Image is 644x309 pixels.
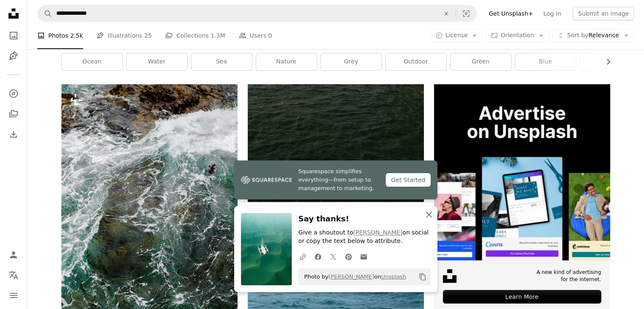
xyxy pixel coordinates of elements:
a: outdoor [386,53,446,70]
button: Sort byRelevance [552,29,634,42]
h3: Say thanks! [299,213,431,225]
a: Share over email [356,248,371,265]
a: a bird sitting on a rock in the ocean [61,213,238,221]
a: Collections [5,105,22,122]
a: Collections 1.3M [165,22,225,49]
span: 1.3M [210,31,225,40]
a: Squarespace simplifies everything—from setup to management to marketing.Get Started [234,160,437,199]
button: scroll list to the right [600,53,610,70]
a: Get Unsplash+ [484,7,538,20]
button: Visual search [456,6,476,22]
div: Learn More [443,290,601,303]
a: Share on Facebook [310,248,326,265]
a: nature [256,53,317,70]
a: Photos [5,27,22,44]
a: Users 0 [239,22,272,49]
a: Illustrations [5,47,22,64]
a: body of water during daytime [248,139,424,147]
a: [PERSON_NAME] [353,229,402,236]
a: dark [580,53,641,70]
a: Download History [5,126,22,143]
form: Find visuals sitewide [37,5,477,22]
a: ocean [62,53,122,70]
a: Share on Pinterest [341,248,356,265]
button: Search Unsplash [38,6,52,22]
img: file-1635990755334-4bfd90f37242image [434,84,610,260]
a: Home — Unsplash [5,5,22,24]
span: Squarespace simplifies everything—from setup to management to marketing. [299,167,379,193]
p: Give a shoutout to on social or copy the text below to attribute. [299,229,431,246]
span: Photo by on [300,270,406,284]
button: Submit an image [573,7,634,20]
img: file-1747939142011-51e5cc87e3c9 [241,174,292,186]
a: Explore [5,85,22,102]
span: License [445,32,468,39]
span: Relevance [567,31,619,40]
a: blue [515,53,576,70]
div: Get Started [386,173,430,187]
a: sea [191,53,252,70]
a: Illustrations 25 [97,22,152,49]
a: water [127,53,187,70]
a: Unsplash [381,273,406,280]
button: Copy to clipboard [415,270,430,284]
a: [PERSON_NAME] [329,273,374,280]
button: License [431,29,483,42]
a: Log in [538,7,566,20]
img: file-1631678316303-ed18b8b5cb9cimage [443,269,456,283]
span: 25 [144,31,152,40]
span: 0 [268,31,272,40]
a: Share on Twitter [326,248,341,265]
span: Orientation [500,32,534,39]
img: body of water during daytime [248,84,424,202]
a: grey [321,53,381,70]
span: Sort by [567,32,588,39]
button: Language [5,267,22,284]
button: Menu [5,287,22,304]
button: Orientation [486,29,549,42]
span: A new kind of advertising for the internet. [536,269,601,283]
a: green [451,53,511,70]
a: Log in / Sign up [5,246,22,263]
button: Clear [437,6,456,22]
